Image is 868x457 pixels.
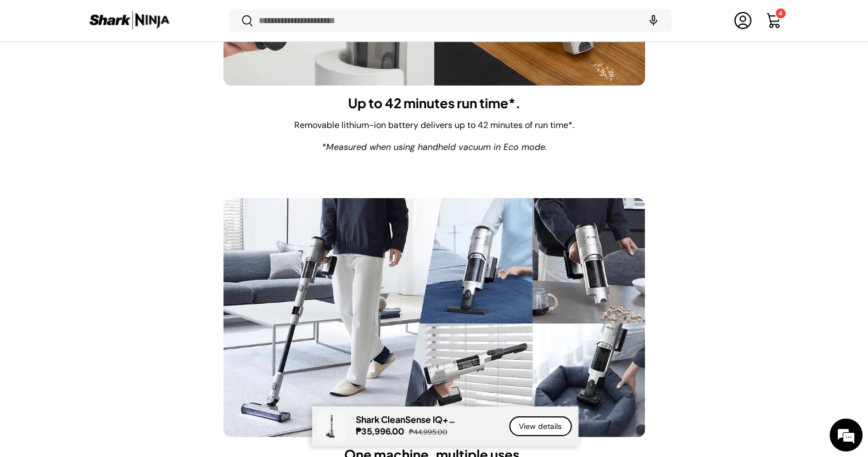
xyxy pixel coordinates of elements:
textarea: Type your message and hit 'Enter' [5,300,209,338]
strong: ₱35,996.00 [356,426,407,437]
s: ₱44,995.00 [409,427,447,437]
span: We're online! [64,138,152,249]
p: Shark CleanSense IQ+ (IW3241PH) [356,414,496,425]
img: shark-cleansense-auto-empty-dock-iw3241ae-full-view-sharkninja-philippines [316,411,347,442]
div: Chat with us now [57,62,184,76]
p: Removable lithium-ion battery delivers up to 42 minutes of run time*. [294,119,574,132]
img: Shark Ninja Philippines [88,10,171,31]
em: *Measured when using handheld vacuum in Eco mode. [322,141,547,153]
speech-search-button: Search by voice [636,9,671,33]
a: View details [509,416,572,437]
h3: Up to 42 minutes run time*. [348,94,520,112]
div: Minimize live chat window [180,5,206,32]
span: 4 [779,10,782,18]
